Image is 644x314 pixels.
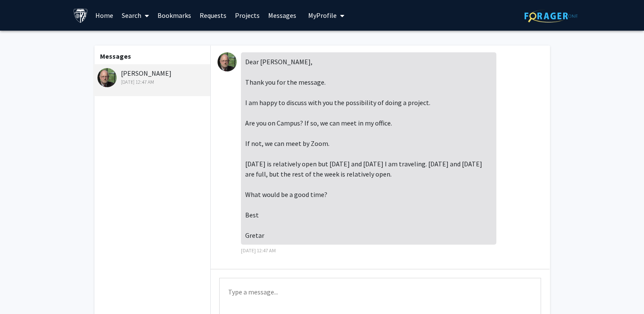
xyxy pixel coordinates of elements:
[97,68,209,86] div: [PERSON_NAME]
[195,0,231,30] a: Requests
[218,52,237,71] img: Gretar Tryggvason
[608,276,638,308] iframe: Chat
[241,52,496,245] div: Dear [PERSON_NAME], Thank you for the message. I am happy to discuss with you the possibility of ...
[264,0,301,30] a: Messages
[308,11,337,20] span: My Profile
[91,0,117,30] a: Home
[97,68,117,87] img: Gretar Tryggvason
[97,78,209,86] div: [DATE] 12:47 AM
[241,247,276,254] span: [DATE] 12:47 AM
[73,8,88,23] img: Johns Hopkins University Logo
[100,52,131,60] b: Messages
[524,9,578,23] img: ForagerOne Logo
[153,0,195,30] a: Bookmarks
[231,0,264,30] a: Projects
[117,0,153,30] a: Search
